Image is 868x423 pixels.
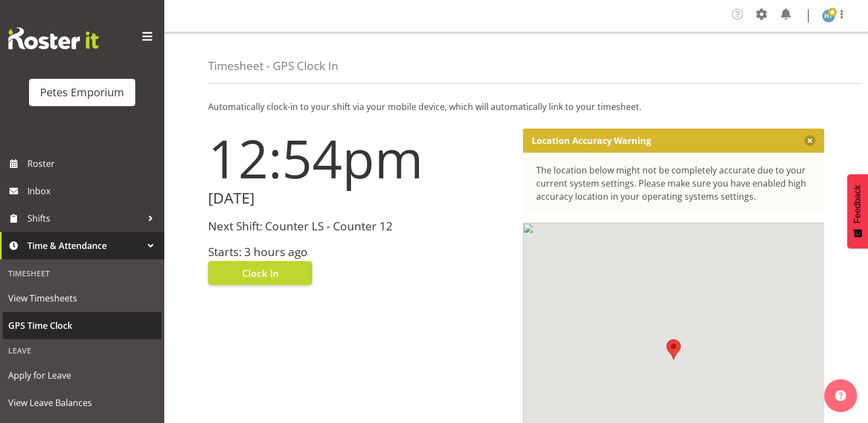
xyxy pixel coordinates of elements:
img: Rosterit website logo [8,27,99,49]
a: View Leave Balances [3,389,162,416]
button: Feedback - Show survey [847,174,868,248]
button: Close message [804,135,815,146]
span: Feedback [853,185,863,223]
img: help-xxl-2.png [835,390,846,401]
span: Shifts [27,210,142,227]
p: Automatically clock-in to your shift via your mobile device, which will automatically link to you... [208,100,824,113]
h4: Timesheet - GPS Clock In [208,60,338,72]
span: View Timesheets [8,290,156,306]
a: GPS Time Clock [3,312,162,339]
span: Roster [27,155,159,172]
span: Time & Attendance [27,237,142,254]
p: Location Accuracy Warning [532,135,651,146]
h2: [DATE] [208,190,510,207]
h1: 12:54pm [208,129,510,188]
img: helena-tomlin701.jpg [822,9,835,22]
a: Apply for Leave [3,362,162,389]
span: Inbox [27,183,159,199]
div: The location below might not be completely accurate due to your current system settings. Please m... [536,164,812,203]
h3: Starts: 3 hours ago [208,246,510,258]
span: GPS Time Clock [8,317,156,334]
h3: Next Shift: Counter LS - Counter 12 [208,220,510,233]
div: Timesheet [3,262,162,285]
button: Clock In [208,261,312,285]
div: Petes Emporium [40,84,124,101]
a: View Timesheets [3,285,162,312]
span: Clock In [242,266,279,280]
div: Leave [3,339,162,362]
span: View Leave Balances [8,395,156,411]
span: Apply for Leave [8,367,156,384]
